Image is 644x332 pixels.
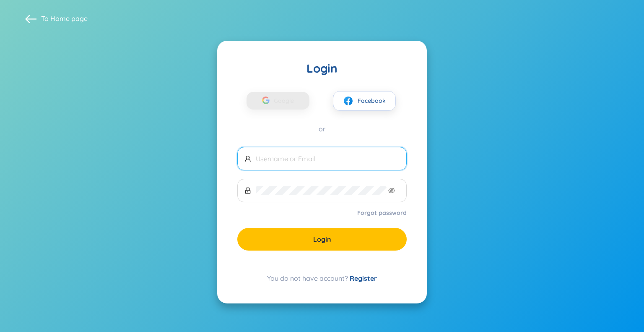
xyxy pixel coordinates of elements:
div: Login [237,61,407,76]
input: Username or Email [256,154,400,163]
a: Register [350,274,377,282]
button: facebookFacebook [333,91,396,111]
span: Facebook [358,96,386,105]
span: Login [313,235,331,244]
button: Login [237,228,407,251]
span: lock [244,187,251,194]
a: Home page [50,14,88,23]
img: facebook [343,96,353,106]
div: You do not have account? [237,273,407,283]
span: user [244,155,251,162]
span: Google [274,92,298,110]
span: To [41,14,88,23]
button: Google [247,92,309,110]
div: or [237,124,407,133]
a: Forgot password [357,209,407,217]
span: eye-invisible [388,187,395,194]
